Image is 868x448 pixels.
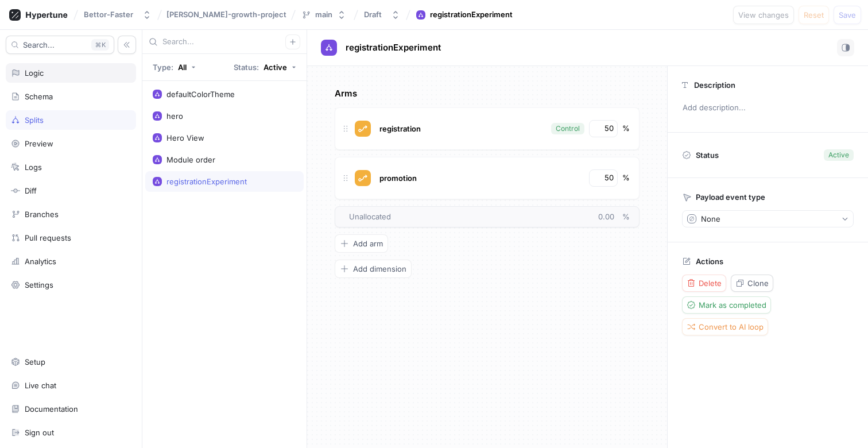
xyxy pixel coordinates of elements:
p: Arms [335,87,640,101]
button: Clone [731,275,773,292]
p: Status [696,147,719,163]
button: Reset [799,6,829,24]
span: registration [379,124,421,133]
div: hero [166,111,183,121]
span: Add arm [353,240,383,247]
div: Control [556,123,580,134]
div: Hero View [166,133,204,142]
p: Payload event type [696,192,765,202]
p: Actions [696,257,723,266]
div: Draft [364,10,382,20]
div: Logs [25,163,42,172]
div: Branches [25,210,59,219]
div: Module order [166,155,215,164]
span: Delete [699,280,722,287]
button: Add dimension [335,260,412,278]
div: None [701,214,720,224]
div: Logic [25,68,44,78]
span: registrationExperiment [346,43,441,52]
div: All [178,64,187,71]
span: Clone [747,280,769,287]
div: Pull requests [25,233,71,242]
div: Diff [25,186,37,195]
button: main [297,5,351,24]
div: Live chat [25,381,56,390]
span: Save [839,11,856,18]
div: Setup [25,357,45,366]
p: Add description... [677,98,858,118]
span: Add dimension [353,265,406,272]
span: View changes [738,11,789,18]
span: Reset [804,11,824,18]
div: % [622,123,630,134]
div: Sign out [25,428,54,437]
p: Status: [234,64,259,71]
div: K [91,39,109,51]
button: Bettor-Faster [79,5,156,24]
input: Search... [162,36,285,48]
div: Schema [25,92,53,101]
p: Type: [153,64,173,71]
span: % [622,212,630,221]
span: promotion [379,173,417,183]
div: Preview [25,139,53,148]
button: Search...K [6,36,114,54]
p: Description [694,80,735,90]
div: registrationExperiment [166,177,247,186]
span: 0.00 [598,212,622,221]
div: Bettor-Faster [84,10,133,20]
button: Mark as completed [682,296,771,314]
div: Splits [25,115,44,125]
span: Unallocated [349,211,391,223]
button: Add arm [335,234,388,253]
a: Documentation [6,399,136,419]
button: None [682,210,854,227]
span: Mark as completed [699,302,766,308]
button: Type: All [149,58,200,76]
div: Settings [25,280,53,289]
div: registrationExperiment [430,9,513,21]
span: Search... [23,41,55,48]
div: % [622,172,630,184]
div: Active [263,64,287,71]
div: main [315,10,332,20]
div: Analytics [25,257,56,266]
div: Documentation [25,404,78,414]
button: Delete [682,275,726,292]
button: Status: Active [230,58,300,76]
button: Draft [359,5,405,24]
div: defaultColorTheme [166,90,235,99]
div: Active [828,150,849,160]
button: Convert to AI loop [682,318,768,335]
span: [PERSON_NAME]-growth-project [166,10,286,18]
button: View changes [733,6,794,24]
span: Convert to AI loop [699,323,764,330]
button: Save [834,6,861,24]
